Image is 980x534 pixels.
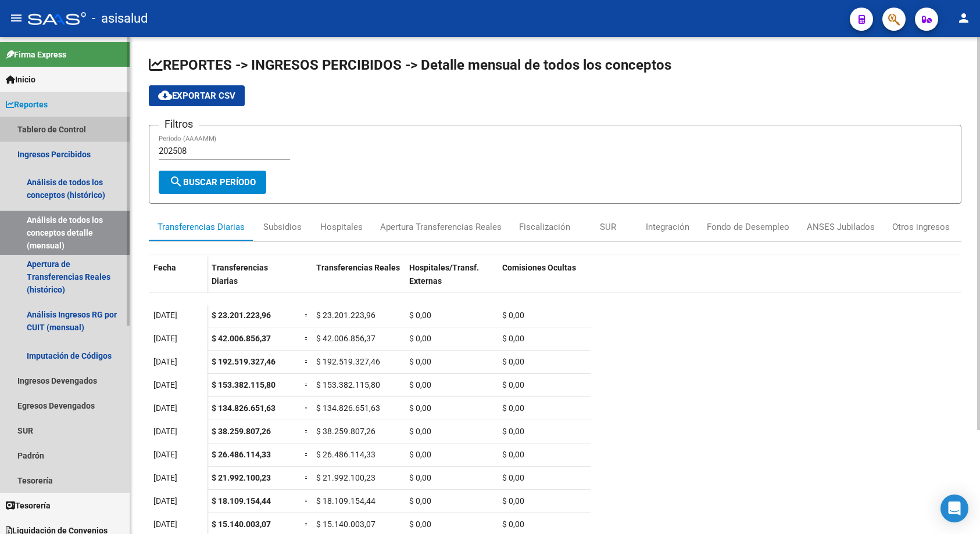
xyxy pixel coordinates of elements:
[149,85,245,106] button: Exportar CSV
[212,334,271,343] span: $ 42.006.856,37
[6,98,48,111] span: Reportes
[6,499,51,512] span: Tesorería
[502,311,524,320] span: $ 0,00
[498,255,591,304] datatable-header-cell: Comisiones Ocultas
[502,380,524,389] span: $ 0,00
[212,496,271,506] span: $ 18.109.154,44
[305,450,309,459] span: =
[707,221,789,233] div: Fondo de Desempleo
[149,255,207,304] datatable-header-cell: Fecha
[316,357,380,366] span: $ 192.519.327,46
[316,263,400,272] span: Transferencias Reales
[212,519,271,529] span: $ 15.140.003,07
[153,473,177,482] span: [DATE]
[409,334,431,343] span: $ 0,00
[316,519,375,529] span: $ 15.140.003,07
[207,255,300,304] datatable-header-cell: Transferencias Diarias
[409,519,431,529] span: $ 0,00
[6,73,35,86] span: Inicio
[153,427,177,436] span: [DATE]
[153,403,177,413] span: [DATE]
[502,403,524,413] span: $ 0,00
[153,334,177,343] span: [DATE]
[519,221,570,233] div: Fiscalización
[149,57,671,73] span: REPORTES -> INGRESOS PERCIBIDOS -> Detalle mensual de todos los conceptos
[502,519,524,529] span: $ 0,00
[305,496,309,506] span: =
[212,311,271,320] span: $ 23.201.223,96
[159,171,266,194] button: Buscar Período
[212,357,276,366] span: $ 192.519.327,46
[212,403,276,413] span: $ 134.826.651,63
[409,450,431,459] span: $ 0,00
[409,496,431,506] span: $ 0,00
[320,221,363,233] div: Hospitales
[409,357,431,366] span: $ 0,00
[409,473,431,482] span: $ 0,00
[316,334,375,343] span: $ 42.006.856,37
[409,263,479,286] span: Hospitales/Transf. Externas
[305,380,309,389] span: =
[305,311,309,320] span: =
[502,496,524,506] span: $ 0,00
[305,334,309,343] span: =
[158,91,235,101] span: Exportar CSV
[409,403,431,413] span: $ 0,00
[316,496,375,506] span: $ 18.109.154,44
[502,357,524,366] span: $ 0,00
[169,177,256,187] span: Buscar Período
[158,221,245,233] div: Transferencias Diarias
[212,427,271,436] span: $ 38.259.807,26
[316,450,375,459] span: $ 26.486.114,33
[212,380,276,389] span: $ 153.382.115,80
[502,450,524,459] span: $ 0,00
[600,221,616,233] div: SUR
[409,311,431,320] span: $ 0,00
[305,403,309,413] span: =
[212,450,271,459] span: $ 26.486.114,33
[153,380,177,389] span: [DATE]
[305,427,309,436] span: =
[169,175,183,189] mat-icon: search
[409,427,431,436] span: $ 0,00
[316,311,375,320] span: $ 23.201.223,96
[9,11,23,25] mat-icon: menu
[263,221,302,233] div: Subsidios
[6,48,66,61] span: Firma Express
[807,221,875,233] div: ANSES Jubilados
[212,473,271,482] span: $ 21.992.100,23
[153,357,177,366] span: [DATE]
[159,116,199,132] h3: Filtros
[892,221,950,233] div: Otros ingresos
[316,473,375,482] span: $ 21.992.100,23
[316,427,375,436] span: $ 38.259.807,26
[940,495,968,522] div: Open Intercom Messenger
[153,519,177,529] span: [DATE]
[153,450,177,459] span: [DATE]
[153,311,177,320] span: [DATE]
[316,403,380,413] span: $ 134.826.651,63
[305,357,309,366] span: =
[153,263,176,272] span: Fecha
[316,380,380,389] span: $ 153.382.115,80
[502,427,524,436] span: $ 0,00
[405,255,498,304] datatable-header-cell: Hospitales/Transf. Externas
[957,11,971,25] mat-icon: person
[305,473,309,482] span: =
[502,334,524,343] span: $ 0,00
[158,88,172,102] mat-icon: cloud_download
[502,263,576,272] span: Comisiones Ocultas
[312,255,405,304] datatable-header-cell: Transferencias Reales
[502,473,524,482] span: $ 0,00
[380,221,502,233] div: Apertura Transferencias Reales
[305,519,309,529] span: =
[409,380,431,389] span: $ 0,00
[153,496,177,506] span: [DATE]
[92,6,148,31] span: - asisalud
[212,263,268,286] span: Transferencias Diarias
[646,221,689,233] div: Integración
